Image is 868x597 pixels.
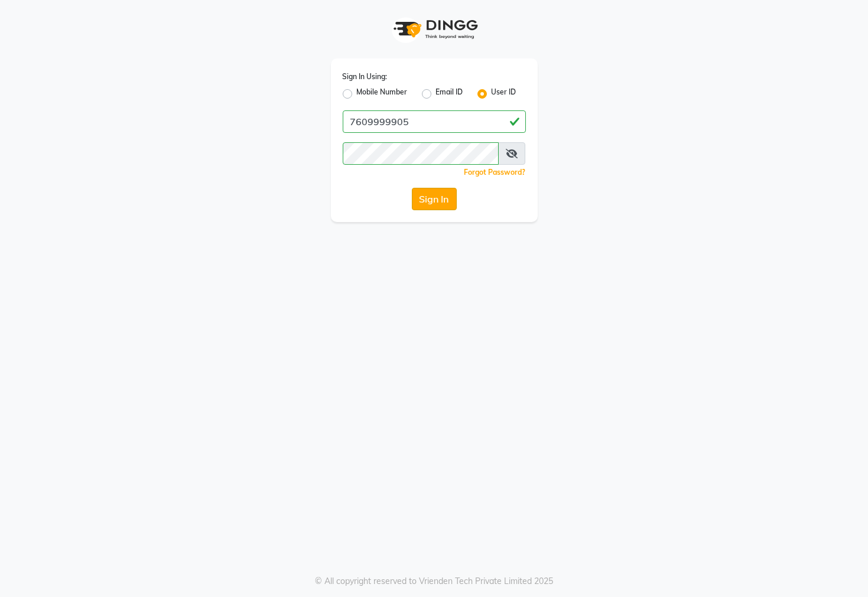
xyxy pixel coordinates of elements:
a: Forgot Password? [464,168,526,177]
input: Username [343,142,499,165]
label: Email ID [436,87,463,101]
label: Mobile Number [357,87,408,101]
input: Username [343,110,526,133]
label: Sign In Using: [343,71,388,82]
img: logo1.svg [387,12,482,47]
label: User ID [492,87,516,101]
button: Sign In [412,188,457,210]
